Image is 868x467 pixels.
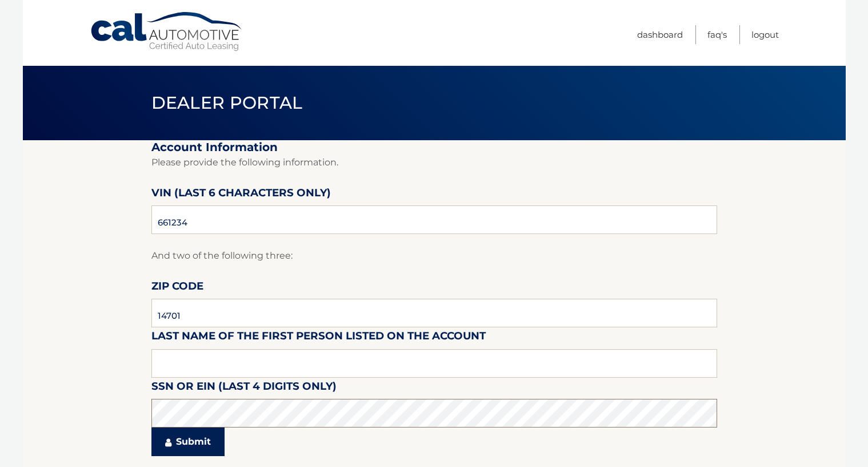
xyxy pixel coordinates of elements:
[151,327,486,349] label: Last Name of the first person listed on the account
[151,378,337,399] label: SSN or EIN (last 4 digits only)
[151,140,717,155] h2: Account Information
[751,25,779,44] a: Logout
[151,278,203,299] label: Zip Code
[151,92,303,113] span: Dealer Portal
[151,184,331,205] label: VIN (last 6 characters only)
[151,248,717,264] p: And two of the following three:
[90,11,244,52] a: Cal Automotive
[707,25,727,44] a: FAQ's
[151,155,717,171] p: Please provide the following information.
[151,428,225,456] button: Submit
[637,25,683,44] a: Dashboard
